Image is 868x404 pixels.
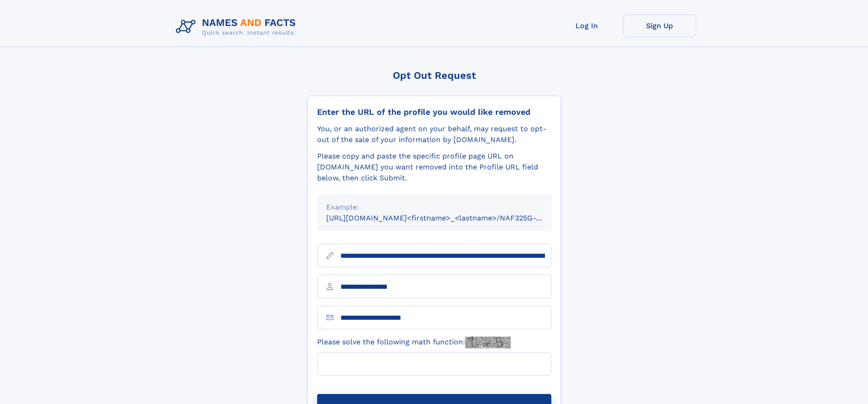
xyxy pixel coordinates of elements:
small: [URL][DOMAIN_NAME]<firstname>_<lastname>/NAF325G-xxxxxxxx [326,214,569,222]
a: Sign Up [623,15,696,37]
label: Please solve the following math function: [317,337,511,348]
div: You, or an authorized agent on your behalf, may request to opt-out of the sale of your informatio... [317,123,551,145]
a: Log In [550,15,623,37]
div: Please copy and paste the specific profile page URL on [DOMAIN_NAME] you want removed into the Pr... [317,151,551,184]
div: Enter the URL of the profile you would like removed [317,107,551,117]
div: Opt Out Request [308,70,561,81]
img: Logo Names and Facts [172,15,303,39]
div: Example: [326,202,542,213]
